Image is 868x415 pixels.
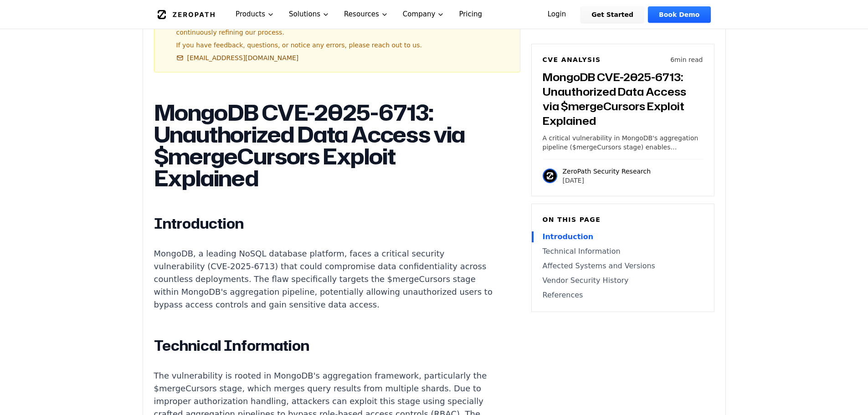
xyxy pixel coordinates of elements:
[648,6,710,23] a: Book Demo
[154,247,493,311] p: MongoDB, a leading NoSQL database platform, faces a critical security vulnerability (CVE-2025-671...
[543,55,601,64] h6: CVE Analysis
[543,169,557,183] img: ZeroPath Security Research
[543,290,703,301] a: References
[670,55,703,64] p: 6 min read
[154,102,493,189] h1: MongoDB CVE-2025-6713: Unauthorized Data Access via $mergeCursors Exploit Explained
[543,261,703,272] a: Affected Systems and Versions
[176,53,299,62] a: [EMAIL_ADDRESS][DOMAIN_NAME]
[543,215,703,224] h6: On this page
[543,70,703,128] h3: MongoDB CVE-2025-6713: Unauthorized Data Access via $mergeCursors Exploit Explained
[563,167,651,176] p: ZeroPath Security Research
[537,6,577,23] a: Login
[543,246,703,257] a: Technical Information
[580,6,644,23] a: Get Started
[154,215,493,233] h2: Introduction
[176,41,513,50] p: If you have feedback, questions, or notice any errors, please reach out to us.
[543,231,703,242] a: Introduction
[154,337,493,355] h2: Technical Information
[543,133,703,152] p: A critical vulnerability in MongoDB's aggregation pipeline ($mergeCursors stage) enables unauthor...
[563,176,651,185] p: [DATE]
[543,275,703,286] a: Vendor Security History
